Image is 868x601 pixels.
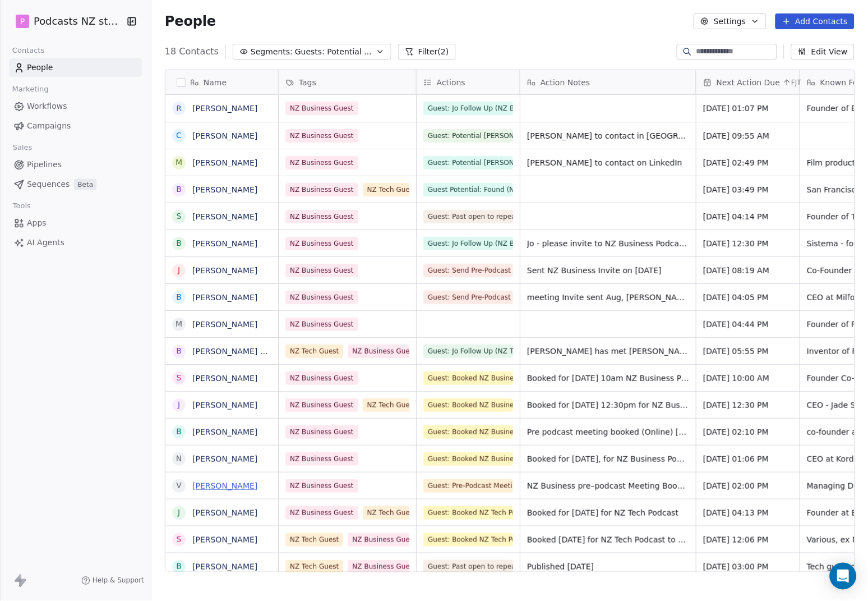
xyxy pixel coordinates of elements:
[285,506,358,520] span: NZ Business Guest
[437,77,465,88] span: Actions
[717,77,781,88] span: Next Action Due
[417,70,520,94] div: Actions
[178,507,180,519] div: J
[295,46,373,58] span: Guests: Potential - NZ Business Podcast
[176,480,182,492] div: V
[792,78,802,87] span: FJT
[178,264,180,276] div: J
[178,399,180,411] div: J
[176,453,182,465] div: N
[285,560,343,574] span: NZ Tech Guest
[176,157,182,168] div: M
[423,398,513,412] span: Guest: Booked NZ Business Podcast
[192,293,257,302] a: [PERSON_NAME]
[285,102,358,115] span: NZ Business Guest
[176,237,182,249] div: B
[527,507,689,519] span: Booked for [DATE] for NZ Tech Podcast
[192,104,257,113] a: [PERSON_NAME]
[192,158,257,167] a: [PERSON_NAME]
[703,373,793,384] span: [DATE] 10:00 AM
[527,373,689,384] span: Booked for [DATE] 10am NZ Business Podcst
[27,178,70,190] span: Sequences
[27,100,67,112] span: Workflows
[348,560,421,574] span: NZ Business Guest
[703,453,793,465] span: [DATE] 01:06 PM
[285,318,358,331] span: NZ Business Guest
[192,185,257,194] a: [PERSON_NAME]
[348,345,421,358] span: NZ Business Guest
[703,211,793,222] span: [DATE] 04:14 PM
[423,264,513,277] span: Guest: Send Pre-Podcast Meeting Invite (NZ Business Podcast)
[527,238,689,249] span: Jo - please invite to NZ Business Podcast. I can go and visit in person if [PERSON_NAME] isn't in...
[165,70,278,94] div: Name
[192,455,257,464] a: [PERSON_NAME]
[192,562,257,571] a: [PERSON_NAME]
[204,77,227,88] span: Name
[703,184,793,195] span: [DATE] 03:49 PM
[423,425,513,439] span: Guest: Booked NZ Business Podcast
[527,346,689,357] span: [PERSON_NAME] has met [PERSON_NAME], and he says in October/November timeframe should work. Good ...
[527,157,689,168] span: [PERSON_NAME] to contact on LinkedIn
[177,534,182,545] div: S
[192,347,274,356] a: [PERSON_NAME] Pan
[192,481,257,490] a: [PERSON_NAME]
[34,14,123,29] span: Podcasts NZ studio
[74,179,96,190] span: Beta
[285,479,358,493] span: NZ Business Guest
[423,371,513,385] span: Guest: Booked NZ Business Podcast
[9,155,142,174] a: Pipelines
[423,560,513,574] span: Guest: Past open to repeat
[363,398,421,412] span: NZ Tech Guest
[176,103,182,114] div: R
[423,156,513,169] span: Guest: Potential [PERSON_NAME] follow up (NZ Business Podcast)
[520,70,696,94] div: Action Notes
[177,210,182,222] div: S
[9,233,142,252] a: AI Agents
[703,157,793,168] span: [DATE] 02:49 PM
[176,426,182,438] div: B
[423,479,513,493] span: Guest: Pre-Podcast Meeting Booked (NZ Business Podcast)
[176,318,182,330] div: M
[285,345,343,358] span: NZ Tech Guest
[8,198,35,214] span: Tools
[285,425,358,439] span: NZ Business Guest
[93,576,144,585] span: Help & Support
[285,129,358,143] span: NZ Business Guest
[285,183,358,196] span: NZ Business Guest
[703,400,793,411] span: [DATE] 12:30 PM
[703,507,793,519] span: [DATE] 04:13 PM
[423,210,513,223] span: Guest: Past open to repeat
[703,346,793,357] span: [DATE] 05:55 PM
[285,237,358,250] span: NZ Business Guest
[423,345,513,358] span: Guest: Jo Follow Up (NZ Tech Podcast)
[27,159,62,171] span: Pipelines
[279,70,416,94] div: Tags
[423,129,513,143] span: Guest: Potential [PERSON_NAME] follow up (NZ Tech Podcast)
[285,210,358,223] span: NZ Business Guest
[348,533,421,547] span: NZ Business Guest
[81,576,144,585] a: Help & Support
[703,103,793,114] span: [DATE] 01:07 PM
[527,561,689,572] span: Published [DATE]
[192,212,257,221] a: [PERSON_NAME]
[703,319,793,330] span: [DATE] 04:44 PM
[703,534,793,545] span: [DATE] 12:06 PM
[285,533,343,547] span: NZ Tech Guest
[7,42,49,59] span: Contacts
[423,102,513,115] span: Guest: Jo Follow Up (NZ Business Podcast)
[251,46,293,58] span: Segments:
[192,401,257,410] a: [PERSON_NAME]
[176,345,182,357] div: B
[176,183,182,195] div: B
[398,44,456,59] button: Filter(2)
[9,117,142,135] a: Campaigns
[775,13,855,29] button: Add Contacts
[703,238,793,249] span: [DATE] 12:30 PM
[423,291,513,304] span: Guest: Send Pre-Podcast Meeting Invite (NZ Business Podcast)
[285,452,358,466] span: NZ Business Guest
[7,81,53,98] span: Marketing
[27,120,71,132] span: Campaigns
[423,533,513,547] span: Guest: Booked NZ Tech Podcast
[192,374,257,383] a: [PERSON_NAME]
[363,506,421,520] span: NZ Tech Guest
